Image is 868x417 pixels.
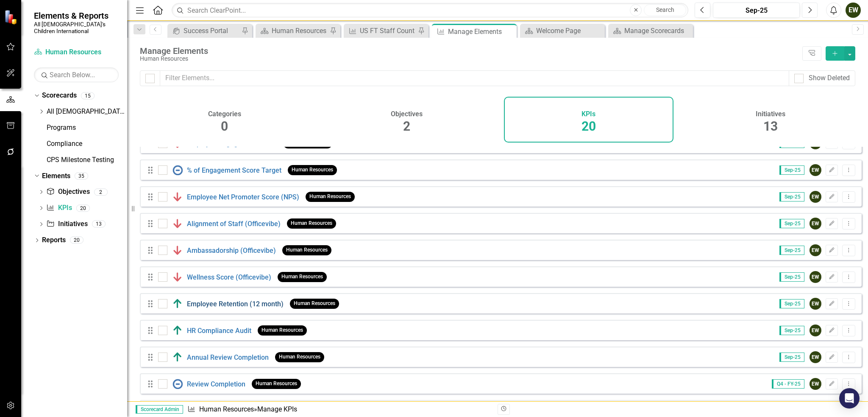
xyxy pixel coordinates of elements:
[810,244,821,256] div: EW
[172,218,183,229] img: Below Plan
[581,119,596,134] span: 20
[172,272,183,282] img: Below Plan
[4,9,19,24] img: ClearPoint Strategy
[448,26,515,37] div: Manage Elements
[47,107,127,117] a: All [DEMOGRAPHIC_DATA]'s Children International
[187,353,269,361] a: Annual Review Completion
[172,165,183,175] img: No Information
[172,352,183,362] img: Above Target
[187,327,251,335] a: HR Compliance Audit
[306,192,355,202] span: Human Resources
[716,6,797,16] div: Sep-25
[522,25,603,36] a: Welcome Page
[288,165,337,175] span: Human Resources
[34,67,119,82] input: Search Below...
[809,73,850,83] div: Show Deleted
[172,245,183,255] img: Below Plan
[170,25,239,36] a: Success Portal
[199,405,254,413] a: Human Resources
[779,272,804,282] span: Sep-25
[140,46,798,56] div: Manage Elements
[140,56,798,62] div: Human Resources
[779,299,804,308] span: Sep-25
[187,405,491,414] div: » Manage KPIs
[779,192,804,202] span: Sep-25
[610,25,691,36] a: Manage Scorecards
[403,119,410,134] span: 2
[47,123,127,133] a: Programs
[656,6,674,13] span: Search
[810,271,821,283] div: EW
[221,119,228,134] span: 0
[272,25,328,36] div: Human Resources
[46,219,87,229] a: Initiatives
[810,351,821,363] div: EW
[47,139,127,149] a: Compliance
[81,92,95,99] div: 15
[360,25,416,36] div: US FT Staff Count
[187,300,284,308] a: Employee Retention (12 month)
[772,379,804,389] span: Q4 - FY-25
[187,380,245,388] a: Review Completion
[94,188,108,196] div: 2
[75,172,88,179] div: 35
[779,165,804,175] span: Sep-25
[258,325,307,335] span: Human Resources
[810,325,821,336] div: EW
[624,25,691,36] div: Manage Scorecards
[136,405,183,414] span: Scorecard Admin
[391,110,423,118] h4: Objectives
[810,298,821,310] div: EW
[187,246,276,255] a: Ambassadorship (Officevibe)
[184,25,239,36] div: Success Portal
[172,192,183,202] img: Below Plan
[172,3,688,18] input: Search ClearPoint...
[779,219,804,228] span: Sep-25
[160,70,789,86] input: Filter Elements...
[839,388,860,409] div: Open Intercom Messenger
[275,352,324,362] span: Human Resources
[187,273,271,281] a: Wellness Score (Officevibe)
[34,48,119,57] a: Human Resources
[810,378,821,390] div: EW
[763,119,778,134] span: 13
[779,353,804,362] span: Sep-25
[278,272,327,282] span: Human Resources
[70,237,83,244] div: 20
[810,164,821,176] div: EW
[34,21,119,35] small: All [DEMOGRAPHIC_DATA]'s Children International
[208,110,241,118] h4: Categories
[172,379,183,389] img: No Information
[76,204,90,212] div: 20
[47,155,127,165] a: CPS Milestone Testing
[810,191,821,203] div: EW
[46,203,72,213] a: KPIs
[42,235,66,245] a: Reports
[172,299,183,309] img: Above Target
[536,25,603,36] div: Welcome Page
[187,220,281,228] a: Alignment of Staff (Officevibe)
[644,4,686,16] button: Search
[42,91,77,101] a: Scorecards
[756,110,785,118] h4: Initiatives
[779,326,804,335] span: Sep-25
[172,325,183,336] img: Above Target
[187,166,281,174] a: % of Engagement Score Target
[810,218,821,229] div: EW
[252,379,301,389] span: Human Resources
[846,3,861,18] button: EW
[46,187,89,197] a: Objectives
[581,110,595,118] h4: KPIs
[713,3,800,18] button: Sep-25
[42,171,70,181] a: Elements
[258,25,328,36] a: Human Resources
[346,25,416,36] a: US FT Staff Count
[287,218,336,228] span: Human Resources
[779,246,804,255] span: Sep-25
[34,11,119,21] span: Elements & Reports
[92,221,106,228] div: 13
[282,245,331,255] span: Human Resources
[290,299,339,308] span: Human Resources
[187,193,299,201] a: Employee Net Promoter Score (NPS)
